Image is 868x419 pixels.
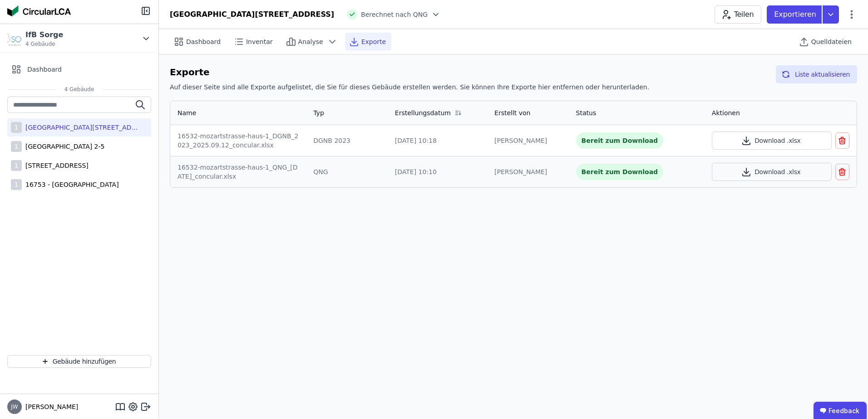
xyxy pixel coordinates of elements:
[25,40,63,48] span: 4 Gebäude
[178,108,196,117] div: Name
[7,5,71,16] img: Concular
[715,5,761,24] button: Teilen
[178,132,299,150] div: 16532-mozartstrasse-haus-1_DGNB_2023_2025.09.12_concular.xlsx
[22,180,119,189] div: 16753 - [GEOGRAPHIC_DATA]
[395,167,480,176] div: [DATE] 10:10
[11,141,22,152] div: 1
[576,132,664,149] div: Bereit zum Download
[494,136,562,145] div: [PERSON_NAME]
[395,108,451,117] div: Erstellungsdatum
[361,10,428,19] span: Berechnet nach QNG
[298,37,323,46] span: Analyse
[811,37,852,46] span: Quelldateien
[774,9,818,20] p: Exportieren
[22,123,140,132] div: [GEOGRAPHIC_DATA][STREET_ADDRESS]
[55,86,104,93] span: 4 Gebäude
[7,355,151,368] button: Gebäude hinzufügen
[11,404,18,409] span: JW
[712,108,740,117] div: Aktionen
[361,37,386,46] span: Exporte
[712,163,832,181] button: Download .xlsx
[7,31,22,46] img: IfB Sorge
[22,161,89,170] div: [STREET_ADDRESS]
[395,136,480,145] div: [DATE] 10:18
[246,37,273,46] span: Inventar
[576,108,597,117] div: Status
[170,65,649,79] h6: Exporte
[27,65,62,74] span: Dashboard
[25,29,63,40] div: IfB Sorge
[11,179,22,190] div: 1
[494,108,530,117] div: Erstellt von
[178,163,299,181] div: 16532-mozartstrasse-haus-1_QNG_[DATE]_concular.xlsx
[11,122,22,133] div: 1
[776,65,857,83] button: Liste aktualisieren
[11,160,22,171] div: 1
[22,142,104,151] div: [GEOGRAPHIC_DATA] 2-5
[22,402,78,411] span: [PERSON_NAME]
[186,37,221,46] span: Dashboard
[712,132,832,150] button: Download .xlsx
[576,164,664,180] div: Bereit zum Download
[170,83,649,92] h6: Auf dieser Seite sind alle Exporte aufgelistet, die Sie für dieses Gebäude erstellen werden. Sie ...
[313,136,380,145] div: DGNB 2023
[170,9,334,20] div: [GEOGRAPHIC_DATA][STREET_ADDRESS]
[494,167,562,176] div: [PERSON_NAME]
[313,167,380,176] div: QNG
[313,108,324,117] div: Typ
